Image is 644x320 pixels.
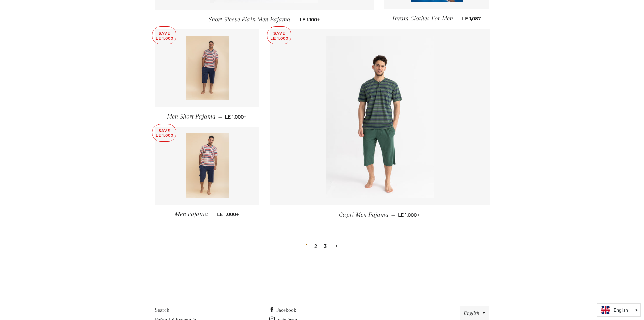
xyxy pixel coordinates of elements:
span: Capri Men Pajama [339,211,389,218]
span: LE 1,000 [398,212,420,218]
span: 1 [303,241,310,251]
a: Men Pajama — LE 1,000 [155,205,260,224]
a: Short Sleeve Plain Men Pajama — LE 1,100 [155,10,375,29]
span: LE 1,000 [217,211,239,217]
a: Capri Men Pajama — LE 1,000 [270,205,490,225]
a: 3 [321,241,329,251]
span: LE 1,000 [225,114,247,120]
span: Ihram Clothes For Men [392,15,453,22]
p: Save LE 1,000 [152,27,176,44]
a: Facebook [269,307,296,313]
span: — [456,16,459,22]
span: Men Pajama [175,210,208,218]
a: Search [155,307,169,313]
span: — [293,17,297,23]
span: LE 1,087 [462,16,481,22]
span: — [211,211,214,217]
a: English [601,306,637,314]
p: Save LE 1,000 [152,124,176,142]
span: Short Sleeve Plain Men Pajama [209,16,290,23]
a: Men Short Pajama — LE 1,000 [155,107,260,126]
span: LE 1,100 [300,17,320,23]
p: Save LE 1,000 [267,27,291,44]
a: Ihram Clothes For Men — LE 1,087 [384,9,489,28]
span: — [391,212,395,218]
a: 2 [312,241,320,251]
span: Men Short Pajama [167,113,216,120]
span: — [218,114,222,120]
i: English [614,308,628,312]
